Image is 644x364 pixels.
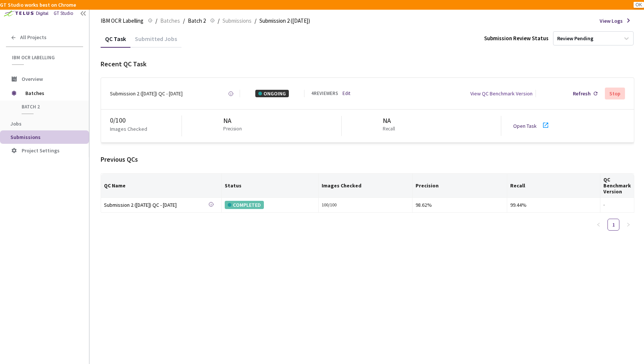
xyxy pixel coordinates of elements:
span: IBM OCR Labelling [12,54,79,61]
button: right [622,219,634,231]
p: Recall [383,126,395,133]
span: Submissions [10,134,41,140]
th: Precision [413,174,507,198]
li: / [218,16,220,25]
li: / [255,16,256,25]
div: View QC Benchmark Version [470,90,533,97]
a: Open Task [513,123,537,129]
span: Jobs [10,120,22,127]
div: 100 / 100 [322,202,409,209]
div: NA [383,116,398,126]
p: Precision [223,126,242,133]
div: Review Pending [557,35,593,42]
a: 1 [608,219,619,230]
th: Recall [507,174,600,198]
div: Submission 2 ([DATE]) QC - [DATE] [110,90,183,97]
span: All Projects [20,34,47,41]
div: Refresh [573,90,591,97]
div: 4 REVIEWERS [311,90,338,97]
div: 0 / 100 [110,115,181,125]
div: COMPLETED [225,201,264,209]
span: View Logs [600,17,623,25]
div: ONGOING [255,90,289,97]
span: Submissions [222,16,252,25]
div: Recent QC Task [101,59,634,69]
th: QC Benchmark Version [600,174,634,198]
div: 99.44% [510,201,597,209]
th: QC Name [101,174,222,198]
li: Previous Page [593,219,604,231]
div: Submission Review Status [484,34,549,42]
span: right [626,222,631,227]
div: 98.62% [416,201,503,209]
th: Status [222,174,319,198]
span: Project Settings [22,147,60,154]
div: - [603,202,631,209]
div: Stop [609,91,621,96]
div: QC Task [101,35,130,48]
span: Submission 2 ([DATE]) [259,16,310,25]
th: Images Checked [319,174,413,198]
span: Batch 2 [22,104,77,110]
span: Batches [160,16,180,25]
div: Previous QCs [101,155,634,164]
li: / [183,16,185,25]
div: NA [223,116,245,126]
li: / [155,16,157,25]
span: Overview [22,76,43,82]
p: Images Checked [110,125,147,133]
a: Submission 2 ([DATE]) QC - [DATE] [104,201,208,209]
button: OK [634,2,644,8]
div: GT Studio [54,10,73,17]
span: Batches [25,86,76,101]
button: left [593,219,604,231]
li: Next Page [622,219,634,231]
span: Batch 2 [188,16,206,25]
a: Edit [342,90,350,97]
span: IBM OCR Labelling [101,16,143,25]
span: left [596,222,601,227]
li: 1 [607,219,619,231]
a: Submissions [221,16,253,25]
div: Submitted Jobs [130,35,181,48]
a: Batches [159,16,181,25]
